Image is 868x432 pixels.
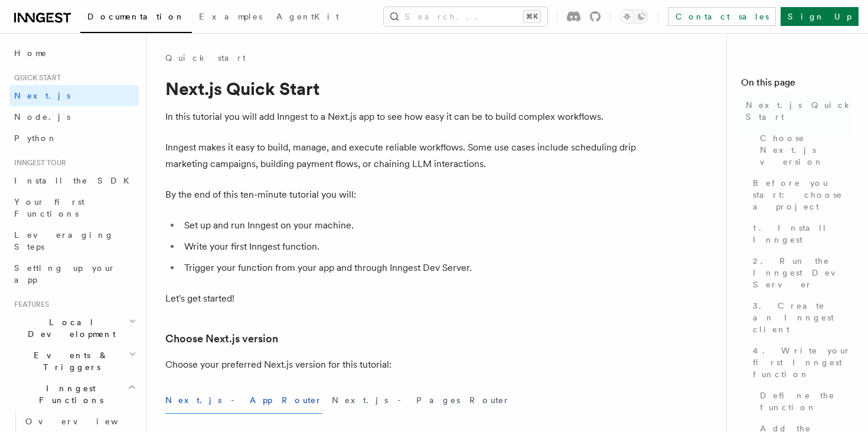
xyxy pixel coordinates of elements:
[781,7,859,26] a: Sign Up
[332,387,510,414] button: Next.js - Pages Router
[9,85,139,106] a: Next.js
[384,7,547,26] button: Search...⌘K
[165,356,638,373] p: Choose your preferred Next.js version for this tutorial:
[14,47,47,59] span: Home
[80,4,192,33] a: Documentation
[620,9,648,24] button: Toggle dark mode
[9,224,139,257] a: Leveraging Steps
[755,385,854,418] a: Define the function
[14,91,70,100] span: Next.js
[9,158,66,168] span: Inngest tour
[753,255,854,290] span: 2. Run the Inngest Dev Server
[165,330,278,347] a: Choose Next.js version
[760,390,854,413] span: Define the function
[741,76,854,94] h4: On this page
[9,42,139,64] a: Home
[165,290,638,307] p: Let's get started!
[276,12,339,21] span: AgentKit
[668,7,776,26] a: Contact sales
[760,132,854,168] span: Choose Next.js version
[87,12,185,21] span: Documentation
[9,191,139,224] a: Your first Functions
[181,238,638,255] li: Write your first Inngest function.
[9,73,61,83] span: Quick start
[9,378,139,411] button: Inngest Functions
[755,127,854,172] a: Choose Next.js version
[165,109,638,125] p: In this tutorial you will add Inngest to a Next.js app to see how easy it can be to build complex...
[9,316,129,340] span: Local Development
[9,345,139,378] button: Events & Triggers
[14,112,70,122] span: Node.js
[181,217,638,234] li: Set up and run Inngest on your machine.
[9,300,49,309] span: Features
[165,52,246,64] a: Quick start
[9,170,139,191] a: Install the SDK
[9,349,129,373] span: Events & Triggers
[748,250,854,295] a: 2. Run the Inngest Dev Server
[165,186,638,203] p: By the end of this ten-minute tutorial you will:
[14,133,57,143] span: Python
[165,78,638,99] h1: Next.js Quick Start
[753,222,854,246] span: 1. Install Inngest
[9,106,139,127] a: Node.js
[9,257,139,290] a: Setting up your app
[165,387,322,414] button: Next.js - App Router
[741,94,854,127] a: Next.js Quick Start
[748,217,854,250] a: 1. Install Inngest
[14,176,136,185] span: Install the SDK
[748,172,854,217] a: Before you start: choose a project
[753,300,854,335] span: 3. Create an Inngest client
[9,382,128,406] span: Inngest Functions
[9,312,139,345] button: Local Development
[524,11,540,22] kbd: ⌘K
[14,230,114,251] span: Leveraging Steps
[14,263,116,284] span: Setting up your app
[181,260,638,276] li: Trigger your function from your app and through Inngest Dev Server.
[199,12,262,21] span: Examples
[165,139,638,172] p: Inngest makes it easy to build, manage, and execute reliable workflows. Some use cases include sc...
[25,417,147,426] span: Overview
[746,99,854,123] span: Next.js Quick Start
[9,127,139,149] a: Python
[748,295,854,340] a: 3. Create an Inngest client
[192,4,269,32] a: Examples
[753,345,854,380] span: 4. Write your first Inngest function
[21,411,139,432] a: Overview
[269,4,346,32] a: AgentKit
[748,340,854,385] a: 4. Write your first Inngest function
[14,197,84,218] span: Your first Functions
[753,177,854,212] span: Before you start: choose a project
